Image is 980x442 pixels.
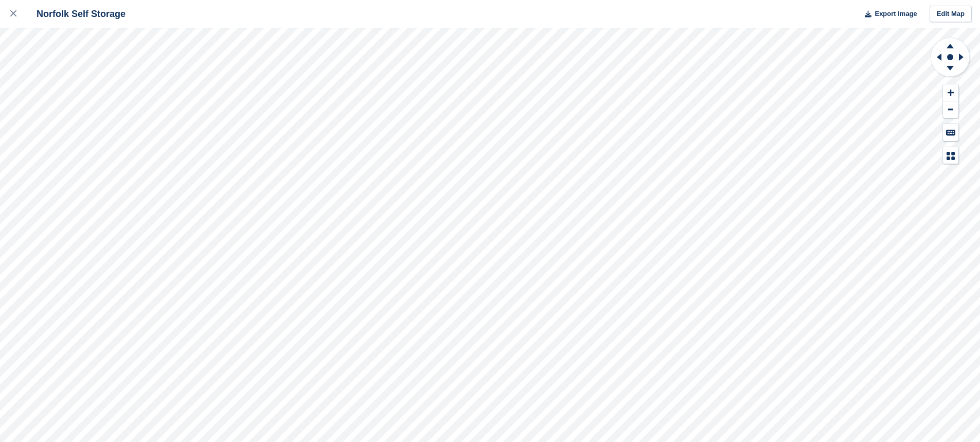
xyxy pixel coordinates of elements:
[943,84,958,101] button: Zoom In
[875,9,917,19] span: Export Image
[943,101,958,118] button: Zoom Out
[943,147,958,164] button: Map Legend
[859,6,917,23] button: Export Image
[27,8,126,20] div: Norfolk Self Storage
[930,6,972,23] a: Edit Map
[943,124,958,141] button: Keyboard Shortcuts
